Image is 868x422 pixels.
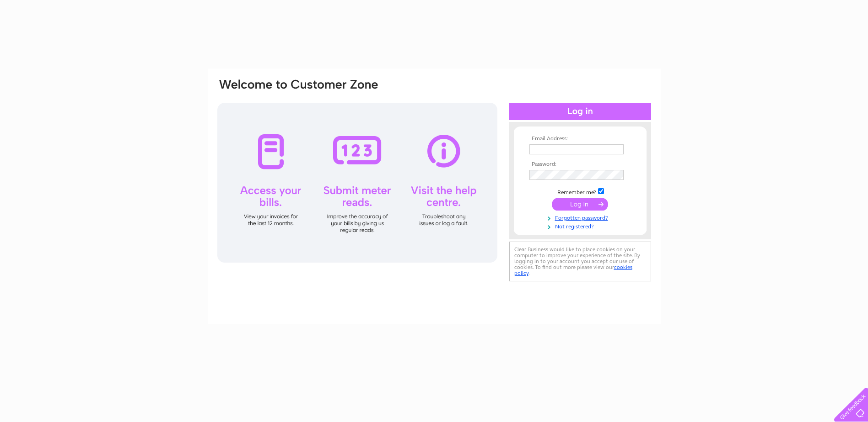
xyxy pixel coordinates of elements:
[529,222,633,230] a: Not registered?
[509,242,651,281] div: Clear Business would like to place cookies on your computer to improve your experience of the sit...
[552,198,608,211] input: Submit
[527,187,633,196] td: Remember me?
[529,213,633,222] a: Forgotten password?
[527,136,633,142] th: Email Address:
[514,264,632,276] a: cookies policy
[527,161,633,168] th: Password:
